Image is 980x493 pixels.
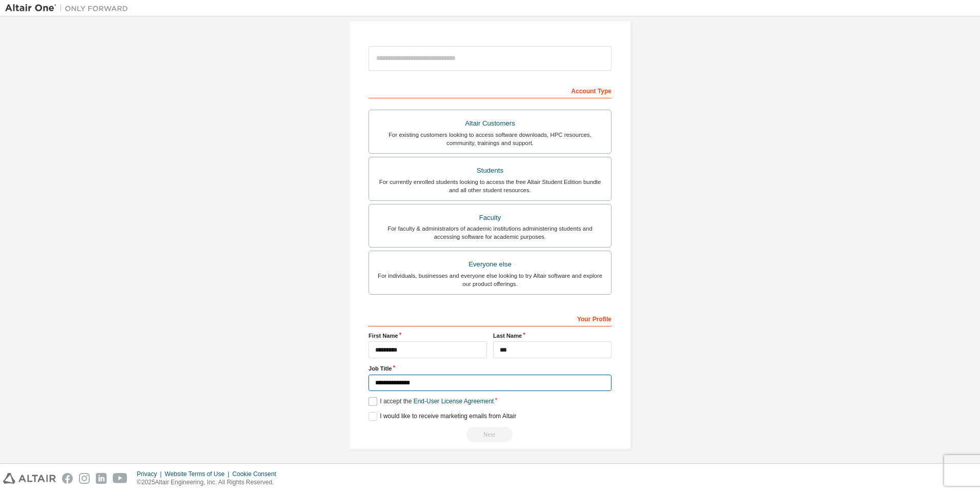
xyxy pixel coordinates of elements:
img: altair_logo.svg [3,473,56,484]
img: youtube.svg [113,473,128,484]
p: © 2025 Altair Engineering, Inc. All Rights Reserved. [137,478,282,487]
div: Your Profile [369,310,611,326]
div: Account Type [369,82,611,98]
div: Cookie Consent [232,470,282,478]
div: Website Terms of Use [165,470,232,478]
img: instagram.svg [79,473,90,484]
div: For currently enrolled students looking to access the free Altair Student Edition bundle and all ... [375,178,605,194]
div: Faculty [375,211,605,225]
a: End-User License Agreement [414,398,494,405]
label: I would like to receive marketing emails from Altair [369,412,516,421]
img: Altair One [5,3,133,13]
label: I accept the [369,397,494,406]
div: For individuals, businesses and everyone else looking to try Altair software and explore our prod... [375,272,605,288]
div: For existing customers looking to access software downloads, HPC resources, community, trainings ... [375,131,605,147]
div: Privacy [137,470,165,478]
img: linkedin.svg [96,473,107,484]
label: Last Name [493,332,611,340]
label: First Name [369,332,487,340]
div: For faculty & administrators of academic institutions administering students and accessing softwa... [375,224,605,241]
img: facebook.svg [62,473,73,484]
label: Job Title [369,364,611,373]
div: Altair Customers [375,116,605,131]
div: Read and acccept EULA to continue [369,427,611,442]
div: Students [375,163,605,178]
div: Everyone else [375,257,605,272]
